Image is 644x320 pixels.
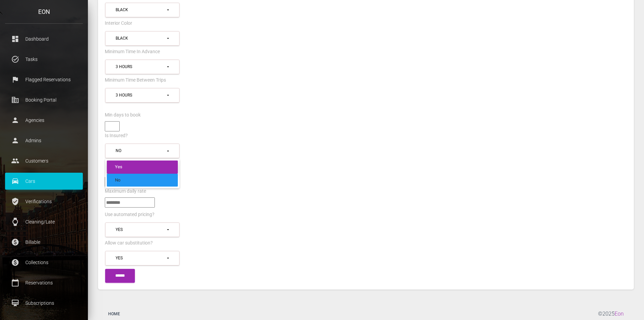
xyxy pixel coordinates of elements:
[105,20,132,27] label: Interior Color
[5,193,83,210] a: verified_user Verifications
[105,251,180,265] button: Yes
[10,257,78,268] p: Collections
[5,51,83,68] a: task_alt Tasks
[5,132,83,149] a: person Admins
[5,173,83,190] a: drive_eta Cars
[5,152,83,169] a: people Customers
[5,71,83,88] a: flag Flagged Reservations
[10,74,78,85] p: Flagged Reservations
[116,36,166,41] div: Black
[115,177,120,184] span: No
[10,298,78,308] p: Subscriptions
[116,148,166,154] div: No
[5,254,83,271] a: paid Collections
[10,115,78,125] p: Agencies
[105,3,180,17] button: Black
[115,164,122,170] span: Yes
[105,144,180,158] button: No
[5,112,83,129] a: person Agencies
[105,88,180,103] button: 3 hours
[10,95,78,105] p: Booking Portal
[105,188,146,195] label: Maximum daily rate
[10,156,78,166] p: Customers
[116,92,166,98] div: 3 hours
[10,237,78,247] p: Billable
[5,274,83,291] a: calendar_today Reservations
[105,112,141,119] label: Min days to book
[10,34,78,44] p: Dashboard
[105,132,128,139] label: Is Insured?
[105,222,180,237] button: Yes
[105,211,154,218] label: Use automated pricing?
[105,48,160,55] label: Minimum Time In Advance
[5,91,83,108] a: corporate_fare Booking Portal
[10,196,78,207] p: Verifications
[10,217,78,227] p: Cleaning/Late
[10,135,78,146] p: Admins
[105,167,145,174] label: Minimum daily rate
[116,255,166,261] div: Yes
[5,213,83,230] a: watch Cleaning/Late
[116,64,166,70] div: 3 hours
[5,234,83,251] a: paid Billable
[116,227,166,233] div: Yes
[105,240,153,247] label: Allow car substitution?
[5,295,83,312] a: card_membership Subscriptions
[615,311,624,317] a: Eon
[10,278,78,288] p: Reservations
[105,60,180,74] button: 3 hours
[10,176,78,186] p: Cars
[5,30,83,47] a: dashboard Dashboard
[116,7,166,13] div: Black
[105,31,180,46] button: Black
[10,54,78,64] p: Tasks
[105,77,166,84] label: Minimum Time Between Trips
